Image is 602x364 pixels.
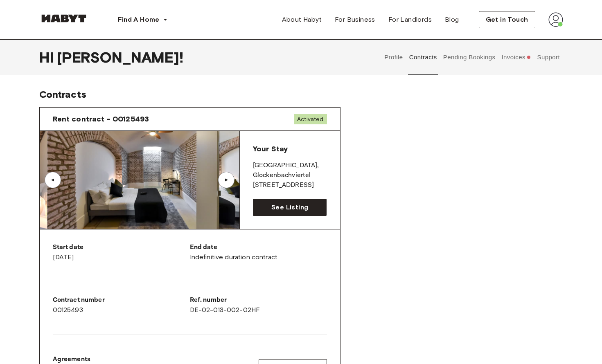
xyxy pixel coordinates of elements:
[253,199,327,216] a: See Listing
[442,39,496,75] button: Pending Bookings
[190,243,327,252] p: End date
[57,49,183,66] span: [PERSON_NAME] !
[271,202,308,212] span: See Listing
[501,39,532,75] button: Invoices
[39,88,86,100] span: Contracts
[190,243,327,262] div: Indefinitive duration contract
[438,11,466,28] a: Blog
[381,39,563,75] div: user profile tabs
[39,49,57,66] span: Hi
[282,15,322,25] span: About Habyt
[53,243,190,252] p: Start date
[111,11,174,28] button: Find A Home
[49,178,57,182] div: ▲
[190,295,327,305] p: Ref. number
[408,39,438,75] button: Contracts
[382,11,438,28] a: For Landlords
[53,295,190,315] div: 00125493
[253,161,327,180] p: [GEOGRAPHIC_DATA] , Glockenbachviertel
[536,39,561,75] button: Support
[388,15,432,25] span: For Landlords
[47,131,247,229] img: Image of the room
[328,11,382,28] a: For Business
[222,178,230,182] div: ▲
[294,114,327,124] span: Activated
[275,11,328,28] a: About Habyt
[118,15,160,25] span: Find A Home
[253,180,327,190] p: [STREET_ADDRESS]
[479,11,535,28] button: Get in Touch
[53,295,190,305] p: Contract number
[383,39,404,75] button: Profile
[53,114,149,124] span: Rent contract - 00125493
[253,144,288,153] span: Your Stay
[39,14,88,22] img: Habyt
[548,12,563,27] img: avatar
[486,15,528,25] span: Get in Touch
[445,15,459,25] span: Blog
[53,243,190,262] div: [DATE]
[335,15,375,25] span: For Business
[190,295,327,315] div: DE-02-013-002-02HF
